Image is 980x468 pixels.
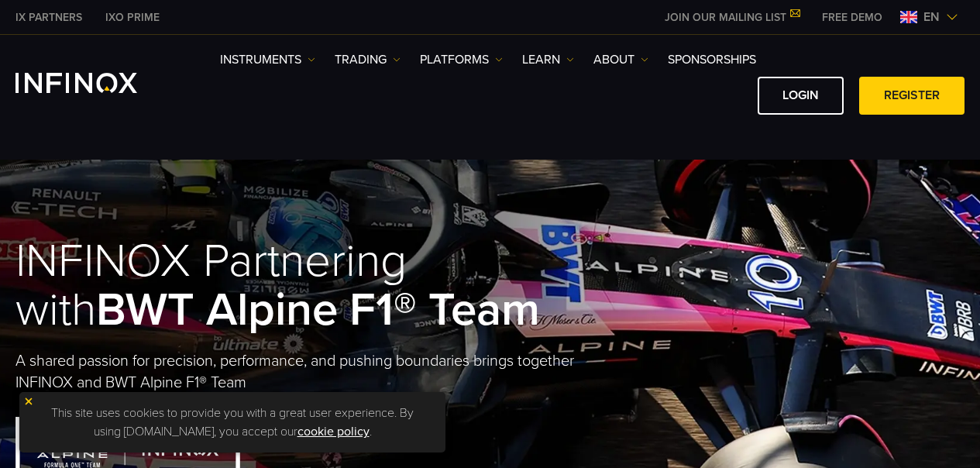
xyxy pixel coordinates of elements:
a: cookie policy [297,424,370,439]
a: INFINOX Logo [15,73,174,93]
a: SPONSORSHIPS [668,50,756,69]
span: en [917,8,946,26]
a: REGISTER [859,77,965,115]
p: This site uses cookies to provide you with a great user experience. By using [DOMAIN_NAME], you a... [27,400,438,445]
a: ABOUT [593,50,648,69]
a: TRADING [335,50,401,69]
a: INFINOX MENU [810,9,894,26]
a: INFINOX [94,9,171,26]
a: PLATFORMS [420,50,503,69]
a: INFINOX [4,9,94,26]
strong: BWT Alpine F1® Team [96,282,540,338]
h1: INFINOX Partnering with [15,237,585,335]
a: Instruments [220,50,315,69]
a: Learn [522,50,574,69]
p: A shared passion for precision, performance, and pushing boundaries brings together INFINOX and B... [15,350,585,394]
a: JOIN OUR MAILING LIST [653,11,810,24]
a: LOGIN [758,77,844,115]
img: yellow close icon [23,396,34,407]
